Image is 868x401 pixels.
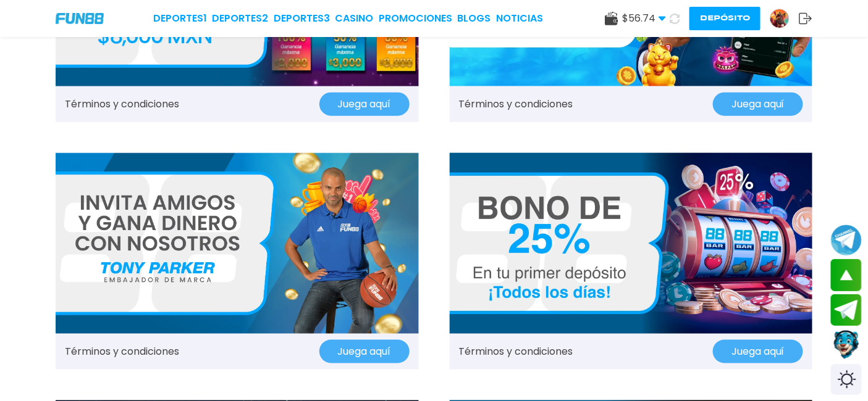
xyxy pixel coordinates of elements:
[713,93,803,116] button: Juega aquí
[274,11,330,26] a: Deportes3
[56,13,104,23] img: Company Logo
[458,11,491,26] a: BLOGS
[450,153,813,334] img: Promo Banner
[831,294,862,326] button: Join telegram
[56,153,419,334] img: Promo Banner
[213,11,269,26] a: Deportes2
[65,344,179,359] a: Términos y condiciones
[65,97,179,112] a: Términos y condiciones
[770,9,789,28] img: Avatar
[831,364,862,395] div: Switch theme
[622,11,666,26] span: $ 56.74
[831,224,862,256] button: Join telegram channel
[770,9,799,28] a: Avatar
[379,11,452,26] a: Promociones
[335,11,374,26] a: CASINO
[319,340,410,363] button: Juega aquí
[459,344,573,359] a: Términos y condiciones
[713,340,803,363] button: Juega aquí
[319,93,410,116] button: Juega aquí
[153,11,207,26] a: Deportes1
[459,97,573,112] a: Términos y condiciones
[496,11,543,26] a: NOTICIAS
[831,329,862,361] button: Contact customer service
[689,7,761,30] button: Depósito
[831,259,862,291] button: scroll up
